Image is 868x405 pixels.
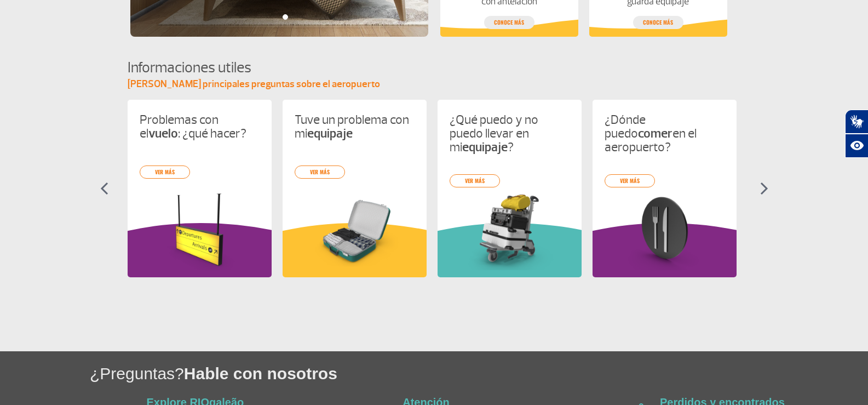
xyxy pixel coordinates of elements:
[295,192,415,270] img: problema-bagagem.png
[450,174,500,187] a: ver más
[845,110,868,158] div: Plugin de acessibilidade da Hand Talk.
[605,192,725,270] img: card%20informa%C3%A7%C3%B5es%208.png
[283,223,427,277] img: amareloInformacoesUteis.svg
[307,126,353,141] strong: equipaje
[140,192,260,270] img: card%20informa%C3%A7%C3%B5es%205.png
[128,78,741,91] p: [PERSON_NAME] principales preguntas sobre el aeropuerto
[845,134,868,158] button: Abrir recursos assistivos.
[128,223,272,277] img: roxoInformacoesUteis.svg
[438,223,582,277] img: verdeInformacoesUteis.svg
[295,166,345,179] a: ver más
[760,182,768,195] img: seta-direita
[90,362,868,385] h1: ¿Preguntas?
[184,364,337,383] span: Hable con nosotros
[462,139,508,155] strong: equipaje
[450,113,570,154] p: ¿Qué puedo y no puedo llevar en mi ?
[638,126,672,141] strong: comer
[140,113,260,140] p: Problemas con el : ¿qué hacer?
[450,192,570,270] img: card%20informa%C3%A7%C3%B5es%201.png
[605,174,655,187] a: ver más
[605,113,725,154] p: ¿Dónde puedo en el aeropuerto?
[128,58,741,78] h4: Informaciones utiles
[845,110,868,134] button: Abrir tradutor de língua de sinais.
[100,182,108,195] img: seta-esquerda
[140,166,190,179] a: ver más
[633,16,683,29] a: conoce más
[295,113,415,140] p: Tuve un problema con mi
[148,126,178,141] strong: vuelo
[593,223,737,277] img: roxoInformacoesUteis.svg
[484,16,534,29] a: conoce más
